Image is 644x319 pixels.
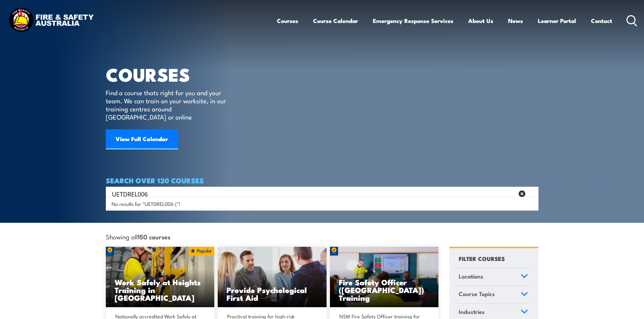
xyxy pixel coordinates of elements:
h3: Work Safely at Heights Training in [GEOGRAPHIC_DATA] [115,278,206,301]
a: Courses [277,12,298,30]
a: Learner Portal [538,12,576,30]
a: Course Calendar [313,12,358,30]
h3: Fire Safety Officer ([GEOGRAPHIC_DATA]) Training [339,278,430,301]
img: Work Safely at Heights Training (1) [106,247,215,308]
strong: 150 courses [138,232,170,241]
p: Find a course thats right for you and your team. We can train on your worksite, in our training c... [106,88,229,121]
a: Work Safely at Heights Training in [GEOGRAPHIC_DATA] [106,247,215,308]
img: Fire Safety Advisor [330,247,439,308]
a: Fire Safety Officer ([GEOGRAPHIC_DATA]) Training [330,247,439,308]
span: No results for "UETDREL006 ("! [112,201,181,207]
span: Course Topics [459,289,495,298]
span: Locations [459,272,483,281]
a: News [508,12,523,30]
a: Course Topics [456,286,531,303]
h3: Provide Psychological First Aid [226,286,318,301]
a: Locations [456,268,531,286]
h4: FILTER COURSES [459,254,505,263]
a: Contact [591,12,612,30]
span: Industries [459,307,485,316]
button: Search magnifier button [527,189,536,198]
span: Showing all [106,233,170,240]
h1: COURSES [106,66,236,82]
a: Provide Psychological First Aid [218,247,327,308]
h4: SEARCH OVER 120 COURSES [106,177,539,184]
a: Emergency Response Services [373,12,453,30]
img: Mental Health First Aid Training Course from Fire & Safety Australia [218,247,327,308]
form: Search form [113,189,516,198]
a: About Us [468,12,493,30]
a: View Full Calendar [106,129,178,150]
input: Search input [112,189,514,199]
